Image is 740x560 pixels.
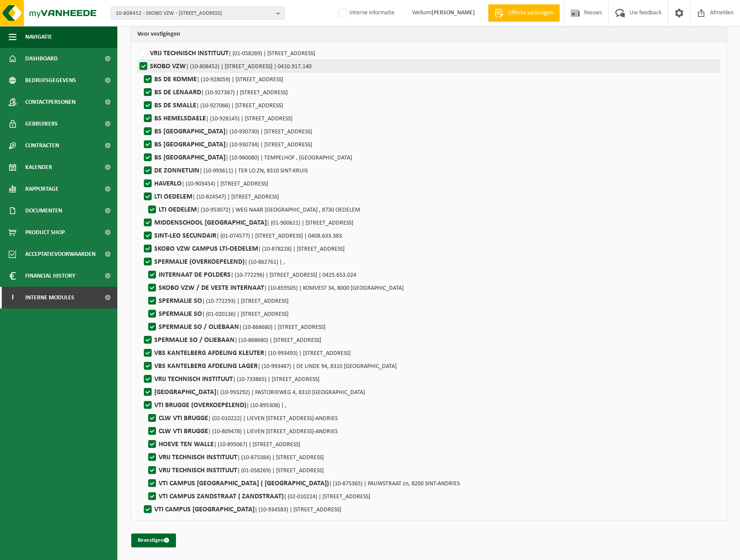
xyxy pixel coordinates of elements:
[202,298,289,305] span: | (10-772293) | [STREET_ADDRESS]
[25,243,96,265] span: Acceptatievoorwaarden
[182,181,268,187] span: | (10-903454) | [STREET_ADDRESS]
[25,48,58,70] span: Dashboard
[239,324,325,331] span: | (10-868680) | [STREET_ADDRESS]
[142,255,465,268] label: SPERMALIE (OVERKOEPELEND)
[9,287,17,308] span: I
[25,287,74,308] span: Interne modules
[142,372,465,385] label: VRIJ TECHNISCH INSTITUUT
[506,9,555,17] span: Offerte aanvragen
[142,229,465,242] label: SINT-LEO SECUNDAIR
[25,113,58,135] span: Gebruikers
[146,477,465,490] label: VTI CAMPUS [GEOGRAPHIC_DATA] ( [GEOGRAPHIC_DATA])
[146,307,408,320] label: SPERMALIE SO
[25,70,76,91] span: Bedrijfsgegevens
[25,135,59,156] span: Contracten
[329,480,460,487] span: | (10-875365) | PAUWSTRAAT zn, 8200 SINT-ANDRIES
[202,311,289,318] span: | (01-020136) | [STREET_ADDRESS]
[25,265,75,287] span: Financial History
[25,91,76,113] span: Contactpersonen
[146,203,365,216] label: LTI OEDELEM
[201,89,288,96] span: | (10-927387) | [STREET_ADDRESS]
[142,333,465,346] label: SPERMALIE SO / OLIEBAAN
[216,233,342,239] span: | (01-074577) | [STREET_ADDRESS] | 0408.633.383
[142,503,465,516] label: VTI CAMPUS [GEOGRAPHIC_DATA]
[431,10,475,16] strong: [PERSON_NAME]
[146,281,408,294] label: SKOBO VZW / DE VESTE INTERNAAT
[25,178,59,200] span: Rapportage
[245,259,285,265] span: | (10-862761) | ,
[131,533,176,547] button: Bevestigen
[196,103,283,109] span: | (10-927066) | [STREET_ADDRESS]
[237,454,324,461] span: | (10-875384) | [STREET_ADDRESS]
[142,138,465,151] label: BS [GEOGRAPHIC_DATA]
[264,350,351,357] span: | (10-993493) | [STREET_ADDRESS]
[267,220,353,226] span: | (01-900621) | [STREET_ADDRESS]
[226,142,312,148] span: | (10-930734) | [STREET_ADDRESS]
[233,376,319,383] span: | (10-733865) | [STREET_ADDRESS]
[146,294,408,307] label: SPERMALIE SO
[208,428,338,435] span: | (10-809478) | LIEVEN [STREET_ADDRESS]-ANDRIES
[264,285,404,292] span: | (10-859505) | KOMVEST 34, 8000 [GEOGRAPHIC_DATA]
[226,129,312,135] span: | (10-930730) | [STREET_ADDRESS]
[255,507,341,513] span: | (10-934583) | [STREET_ADDRESS]
[142,385,465,398] label: [GEOGRAPHIC_DATA]
[137,60,720,73] label: SKOBO VZW
[142,164,465,177] label: DE ZONNETUIN
[111,7,285,20] button: 10-808452 - SKOBO VZW - [STREET_ADDRESS]
[229,50,315,57] span: | (01-058269) | [STREET_ADDRESS]
[146,411,465,424] label: CLW VTI BRUGGE
[131,27,727,42] th: Voor vestigingen
[146,320,408,333] label: SPERMALIE SO / OLIEBAAN
[146,424,465,437] label: CLW VTI BRUGGE
[25,200,62,222] span: Documenten
[142,242,465,255] label: SKOBO VZW CAMPUS LTI-OEDELEM
[284,494,370,500] span: | (02-010224) | [STREET_ADDRESS]
[116,7,273,20] span: 10-808452 - SKOBO VZW - [STREET_ADDRESS]
[214,441,300,448] span: | (10-895067) | [STREET_ADDRESS]
[146,464,465,477] label: VRIJ TECHNISCH INSTITUUT
[337,7,395,20] label: Interne informatie
[146,451,465,464] label: VRIJ TECHNISCH INSTITUUT
[186,63,312,70] span: | (10-808452) | [STREET_ADDRESS] | 0410.917.140
[142,177,465,190] label: HAVERLO
[142,99,465,112] label: BS DE SMALLE
[142,125,465,138] label: BS [GEOGRAPHIC_DATA]
[142,190,465,203] label: LTI OEDELEM
[25,222,65,243] span: Product Shop
[208,415,338,422] span: | (02-010222) | LIEVEN [STREET_ADDRESS]-ANDRIES
[146,268,408,281] label: INTERNAAT DE POLDERS
[235,337,321,344] span: | (10-868680) | [STREET_ADDRESS]
[25,156,52,178] span: Kalender
[142,346,465,359] label: VBS KANTELBERG AFDELING KLEUTER
[146,437,465,451] label: HOEVE TEN WALLE
[488,4,560,22] a: Offerte aanvragen
[226,155,352,161] span: | (10-960080) | TEMPELHOF , [GEOGRAPHIC_DATA]
[142,398,465,411] label: VTI BRUGGE (OVERKOEPELEND)
[258,246,345,252] span: | (10-878228) | [STREET_ADDRESS]
[146,490,465,503] label: VTI CAMPUS ZANDSTRAAT ( ZANDSTRAAT)
[137,46,720,60] label: VRIJ TECHNISCH INSTITUUT
[142,86,465,99] label: BS DE LENAARD
[197,207,360,213] span: | (10-953072) | WEG NAAR [GEOGRAPHIC_DATA] , 8730 OEDELEM
[142,359,465,372] label: VBS KANTELBERG AFDELING LAGER
[197,76,283,83] span: | (10-928059) | [STREET_ADDRESS]
[142,216,465,229] label: MIDDENSCHOOL [GEOGRAPHIC_DATA]
[142,73,465,86] label: BS DE KOMME
[25,26,52,48] span: Navigatie
[192,194,279,200] span: | (10-824547) | [STREET_ADDRESS]
[142,112,465,125] label: BS HEMELSDAELE
[216,389,365,396] span: | (10-993292) | PASTORIEWEG 4, 8310 [GEOGRAPHIC_DATA]
[246,402,287,409] span: | (10-895308) | ,
[231,272,356,278] span: | (10-772296) | [STREET_ADDRESS] | 0425.653.024
[206,116,292,122] span: | (10-928145) | [STREET_ADDRESS]
[237,467,324,474] span: | (01-058269) | [STREET_ADDRESS]
[199,168,308,174] span: | (10-993611) | TER LO ZN, 8310 SINT-KRUIS
[142,151,465,164] label: BS [GEOGRAPHIC_DATA]
[258,363,397,370] span: | (10-993487) | DE LINDE 94, 8310 [GEOGRAPHIC_DATA]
